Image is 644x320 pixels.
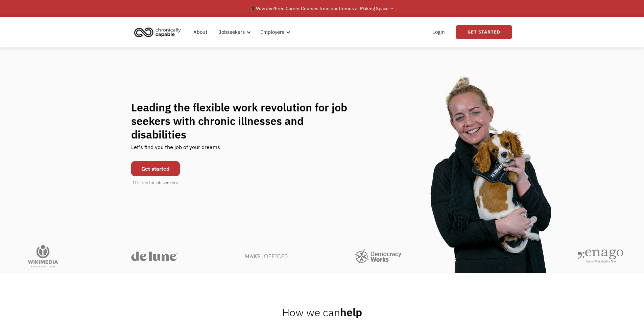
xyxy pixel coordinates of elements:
a: About [189,21,211,43]
div: 🎓 Free Career Courses from our friends at Making Space → [250,4,395,13]
div: Employers [260,28,284,36]
div: Jobseekers [215,21,253,43]
em: Now live! [256,5,275,12]
img: Chronically Capable logo [132,25,183,40]
h1: Leading the flexible work revolution for job seekers with chronic illnesses and disabilities [131,101,360,141]
div: Jobseekers [219,28,245,36]
a: Get Started [456,25,512,39]
div: Let's find you the job of your dreams [131,141,220,158]
h2: help [282,305,362,319]
span: How we can [282,305,340,319]
a: home [132,25,186,40]
div: Employers [256,21,292,43]
div: It's free for job seekers [133,179,178,186]
a: Login [428,21,449,43]
a: Get started [131,161,180,176]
